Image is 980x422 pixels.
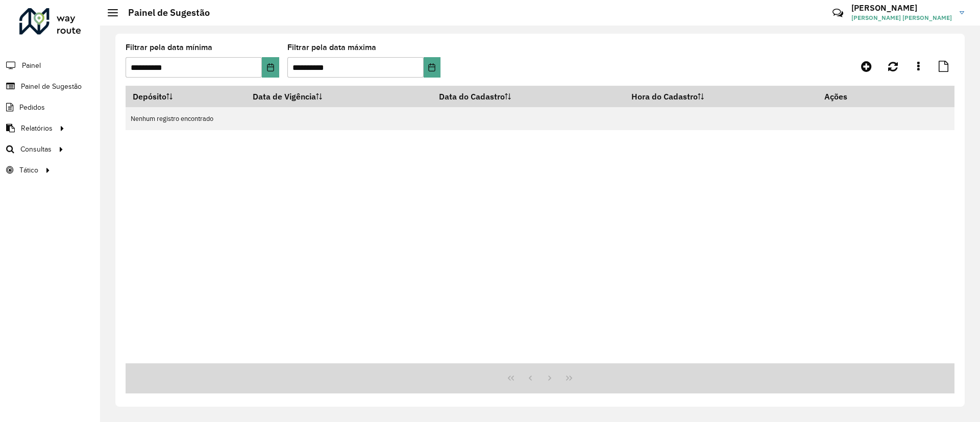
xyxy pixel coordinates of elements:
[118,7,210,18] h2: Painel de Sugestão
[126,86,246,107] th: Depósito
[827,2,849,24] a: Contato Rápido
[246,86,432,107] th: Data de Vigência
[126,41,212,54] label: Filtrar pela data mínima
[262,57,279,78] button: Choose Date
[424,57,440,78] button: Choose Date
[851,13,952,22] span: [PERSON_NAME] [PERSON_NAME]
[287,41,376,54] label: Filtrar pela data máxima
[624,86,818,107] th: Hora do Cadastro
[21,123,53,134] span: Relatórios
[817,86,878,107] th: Ações
[432,86,624,107] th: Data do Cadastro
[126,107,954,130] td: Nenhum registro encontrado
[19,165,38,176] span: Tático
[20,144,52,155] span: Consultas
[22,60,41,71] span: Painel
[851,3,952,13] h3: [PERSON_NAME]
[19,102,45,113] span: Pedidos
[21,81,82,92] span: Painel de Sugestão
